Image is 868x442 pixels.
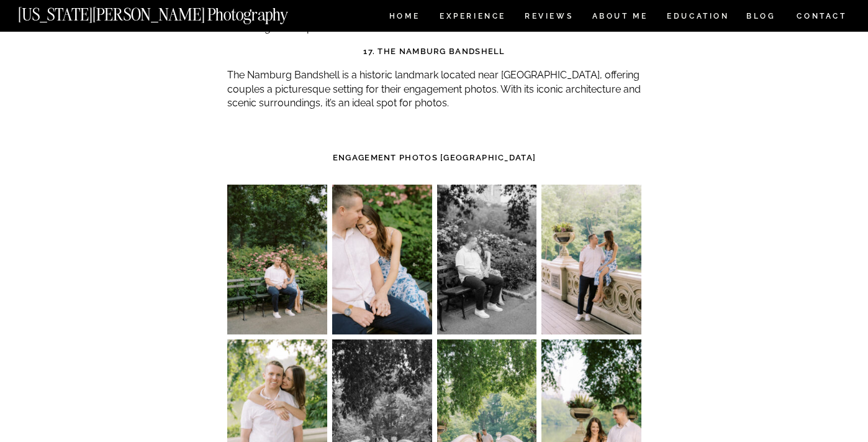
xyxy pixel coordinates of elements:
a: Experience [440,12,505,23]
img: NYC Engagement photos [332,185,432,334]
p: The Namburg Bandshell is a historic landmark located near [GEOGRAPHIC_DATA], offering couples a p... [227,68,641,110]
strong: 17. The Namburg Bandshell [363,47,505,56]
a: CONTACT [796,9,848,23]
a: BLOG [746,12,776,23]
a: [US_STATE][PERSON_NAME] Photography [18,6,330,17]
strong: Engagement Photos [GEOGRAPHIC_DATA] [333,153,536,162]
img: NYC Engagement photos [437,185,537,334]
img: Engagement photos in NYC [227,185,327,334]
a: HOME [387,12,422,23]
a: REVIEWS [525,12,571,23]
a: ABOUT ME [592,12,648,23]
a: EDUCATION [666,12,731,23]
